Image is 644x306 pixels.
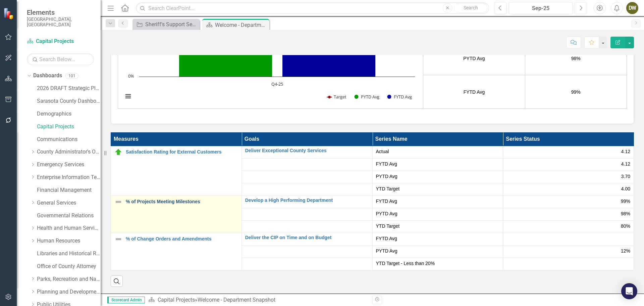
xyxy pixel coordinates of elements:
button: Sep-25 [508,2,573,14]
a: Sheriff's Support Services Facility: Construction [134,20,198,29]
td: Double-Click to Edit Right Click for Context Menu [241,146,372,159]
td: Double-Click to Edit Right Click for Context Menu [111,146,242,196]
a: Governmental Relations [37,212,101,220]
span: 4.12 [621,148,630,155]
span: FYTD Avg [376,198,500,205]
div: Chart. Highcharts interactive chart. [120,6,421,107]
text: 0% [128,73,134,79]
a: Demographics [37,110,101,118]
span: 98% [621,210,630,217]
button: Search [454,3,487,13]
a: Emergency Services [37,161,101,169]
div: Open Intercom Messenger [621,283,637,299]
a: Health and Human Services [37,224,101,232]
td: Double-Click to Edit [372,146,503,159]
span: PYTD Avg [376,173,500,180]
span: Scorecard Admin [107,297,145,303]
a: 2026 DRAFT Strategic Plan [37,85,101,92]
button: View chart menu, Chart [123,92,133,101]
div: Welcome - Department Snapshot [198,297,275,303]
span: Elements [27,8,94,16]
small: [GEOGRAPHIC_DATA], [GEOGRAPHIC_DATA] [27,16,94,28]
td: Double-Click to Edit Right Click for Context Menu [241,233,372,246]
span: PYTD Avg [376,210,500,217]
td: Double-Click to Edit Right Click for Context Menu [111,196,242,233]
button: Show FYTD Avg [387,94,413,100]
input: Search Below... [27,53,94,65]
button: DW [626,2,638,14]
a: Deliver Exceptional County Services [245,148,369,153]
td: 99% [525,75,627,109]
button: Show Target [327,94,347,100]
button: Show PYTD Avg [355,94,380,100]
a: County Administrator's Office [37,148,101,156]
img: ClearPoint Strategy [3,7,15,19]
svg: Interactive chart [120,6,418,107]
a: Human Resources [37,237,101,245]
td: 98% [525,42,627,75]
a: Sarasota County Dashboard [37,97,101,105]
span: FYTD Avg [376,235,500,242]
span: 4.12 [621,161,630,167]
span: 80% [621,223,630,229]
a: General Services [37,199,101,207]
span: Actual [376,148,500,155]
span: FYTD Avg [376,161,500,167]
img: Not Defined [114,198,122,206]
td: Double-Click to Edit Right Click for Context Menu [241,196,372,208]
div: Welcome - Department Snapshot [215,21,268,29]
span: 12% [621,248,630,254]
div: Sep-25 [511,4,571,12]
a: Deliver the CIP on Time and on Budget [245,235,369,240]
span: YTD Target [376,185,500,192]
g: PYTD Avg, series 2 of 3. Bar series with 1 bar. [179,33,272,77]
a: Libraries and Historical Resources [37,250,101,258]
a: Parks, Recreation and Natural Resources [37,275,101,283]
a: Communications [37,136,101,143]
a: % of Change Orders and Amendments [126,236,238,242]
a: Planning and Development Services [37,288,101,296]
input: Search ClearPoint... [136,2,489,14]
text: Q4-25 [271,81,283,87]
span: 3.70 [621,173,630,180]
a: % of Projects Meeting Milestones [126,199,238,204]
td: Double-Click to Edit Right Click for Context Menu [111,233,242,270]
a: Satisfaction Rating for External Customers [126,149,238,155]
span: 99% [621,198,630,205]
path: Q4-25, 98. PYTD Avg. [179,33,272,77]
td: FYTD Avg [423,75,525,109]
span: YTD Target [376,223,500,229]
a: Office of County Attorney [37,263,101,270]
span: YTD Target - Less than 20% [376,260,500,267]
span: PYTD Avg [376,248,500,254]
img: Not Defined [114,235,122,243]
a: Capital Projects [27,38,94,45]
div: 101 [65,73,78,79]
div: » [148,296,367,304]
div: Sheriff's Support Services Facility: Construction [145,20,198,29]
a: Financial Management [37,186,101,194]
span: 4.00 [621,185,630,192]
a: Dashboards [33,72,62,80]
td: Double-Click to Edit [503,146,634,159]
a: Enterprise Information Technology [37,174,101,181]
a: Develop a High Performing Department [245,198,369,203]
td: PYTD Avg [423,42,525,75]
a: Capital Projects [37,123,101,131]
a: Capital Projects [158,297,195,303]
img: On Target [114,148,122,156]
span: Search [464,5,478,10]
